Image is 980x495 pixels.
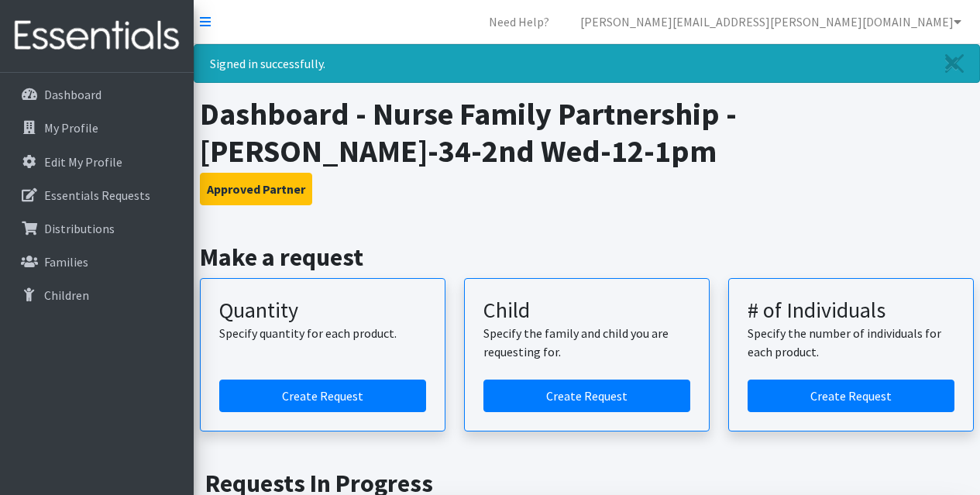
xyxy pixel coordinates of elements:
a: Edit My Profile [6,146,187,177]
a: Distributions [6,213,187,244]
h3: # of Individuals [748,297,954,324]
h2: Make a request [200,242,975,272]
a: Children [6,280,187,311]
button: Approved Partner [200,173,312,205]
p: Specify the number of individuals for each product. [748,324,954,361]
a: My Profile [6,112,187,143]
a: Close [930,45,979,82]
p: Distributions [44,221,115,236]
div: Signed in successfully. [194,44,980,83]
a: Essentials Requests [6,180,187,211]
a: Dashboard [6,79,187,110]
h1: Dashboard - Nurse Family Partnership - [PERSON_NAME]-34-2nd Wed-12-1pm [200,95,975,170]
p: Dashboard [44,87,101,102]
p: Essentials Requests [44,187,150,203]
h3: Child [483,297,690,324]
h3: Quantity [219,297,426,324]
p: Children [44,287,89,303]
p: Specify quantity for each product. [219,324,426,342]
a: Create a request by number of individuals [748,380,954,412]
a: Families [6,246,187,277]
p: My Profile [44,120,98,136]
p: Edit My Profile [44,154,122,170]
a: Create a request for a child or family [483,380,690,412]
a: Need Help? [476,6,562,37]
p: Families [44,254,88,270]
a: [PERSON_NAME][EMAIL_ADDRESS][PERSON_NAME][DOMAIN_NAME] [568,6,974,37]
img: HumanEssentials [6,10,187,62]
p: Specify the family and child you are requesting for. [483,324,690,361]
a: Create a request by quantity [219,380,426,412]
